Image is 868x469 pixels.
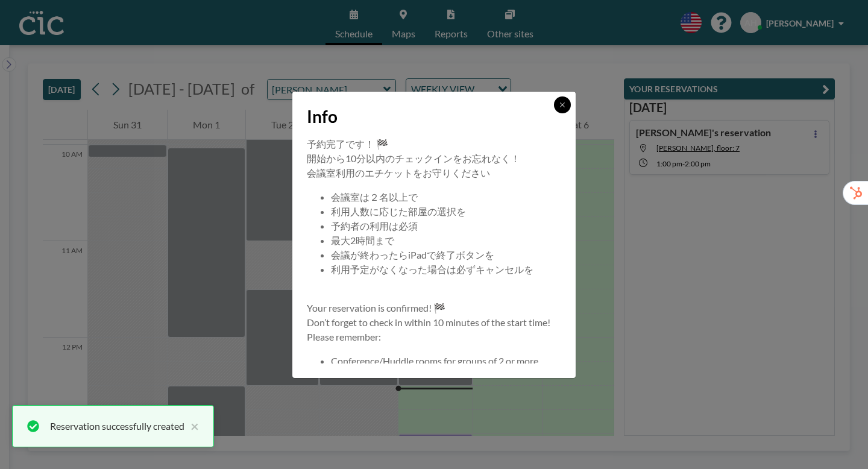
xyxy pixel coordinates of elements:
[307,302,445,313] span: Your reservation is confirmed! 🏁
[307,316,550,328] span: Don’t forget to check in within 10 minutes of the start time!
[331,220,418,231] span: 予約者の利用は必須
[50,419,184,433] div: Reservation successfully created
[307,153,520,164] span: 開始から10分以内のチェックインをお忘れなく！
[307,167,490,178] span: 会議室利用のエチケットをお守りください
[331,234,394,246] span: 最大2時間まで
[331,191,418,203] span: 会議室は２名以上で
[331,206,466,217] span: 利用人数に応じた部屋の選択を
[307,331,381,342] span: Please remember:
[331,263,533,275] span: 利用予定がなくなった場合は必ずキャンセルを
[184,419,199,433] button: close
[331,249,494,260] span: 会議が終わったらiPadで終了ボタンを
[331,355,538,367] span: Conference/Huddle rooms for groups of 2 or more
[307,138,388,150] span: 予約完了です！ 🏁
[307,106,338,127] span: Info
